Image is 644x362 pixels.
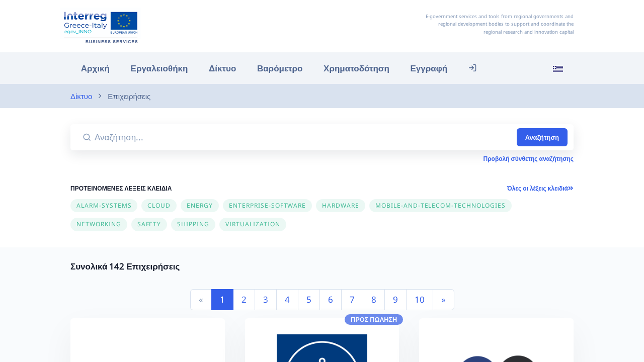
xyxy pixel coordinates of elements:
[441,294,446,305] span: »
[225,220,280,228] span: virtualization
[120,57,198,79] a: Εργαλειοθήκη
[70,260,180,272] strong: Συνολικά 142 Επιχειρήσεις
[70,90,92,102] a: Δίκτυο
[76,201,131,210] span: alarm-systems
[345,314,403,325] span: Προς πώληση
[177,220,209,228] span: shipping
[229,201,306,210] span: enterprise-software
[92,90,150,102] li: Επιχειρήσεις
[255,289,277,310] a: 3
[219,217,290,229] a: virtualization
[181,199,223,210] a: energy
[233,289,255,310] a: 2
[298,289,320,310] a: 5
[147,201,171,210] span: cloud
[141,199,181,210] a: cloud
[400,57,458,79] a: Εγγραφή
[131,217,172,229] a: safety
[316,199,369,210] a: hardware
[223,199,316,210] a: enterprise-software
[70,217,131,229] a: networking
[313,57,399,79] a: Χρηματοδότηση
[406,289,433,310] a: 10
[70,57,120,79] a: Αρχική
[187,201,213,210] span: energy
[70,184,312,194] h6: ΠΡΟΤΕΙΝΟΜΕΝΕΣ ΛΕΞΕΙΣ ΚΛΕΙΔΙΑ
[375,201,506,210] span: mobile-and-telecom-technologies
[363,289,385,310] a: 8
[276,289,298,310] a: 4
[211,289,233,310] a: 1
[322,201,359,210] span: hardware
[70,199,141,210] a: alarm-systems
[319,289,342,310] a: 6
[341,289,363,310] a: 7
[517,128,568,147] button: Αναζήτηση
[507,184,574,193] a: Όλες οι λέξεις κλειδιά
[137,220,162,228] span: safety
[384,289,407,310] a: 9
[247,57,313,79] a: Βαρόμετρο
[483,154,574,163] a: Προβολή σύνθετης αναζήτησης
[198,57,247,79] a: Δίκτυο
[60,8,141,45] img: Αρχική
[553,64,563,74] img: el_flag.svg
[76,220,121,228] span: networking
[93,124,515,151] input: Αναζήτηση...
[369,199,516,210] a: mobile-and-telecom-technologies
[171,217,219,229] a: shipping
